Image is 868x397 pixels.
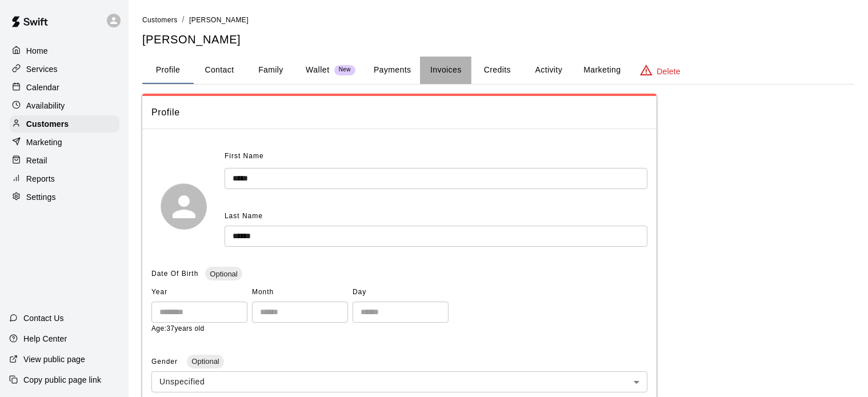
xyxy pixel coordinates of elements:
p: Copy public page link [23,374,101,386]
button: Activity [523,57,574,84]
p: Marketing [26,137,62,148]
span: Gender [151,358,180,366]
button: Contact [194,57,245,84]
span: Customers [142,16,178,24]
button: Credits [471,57,523,84]
a: Services [9,61,119,78]
button: Invoices [420,57,471,84]
a: Customers [142,15,178,24]
p: Retail [26,155,47,166]
div: basic tabs example [142,57,854,84]
span: Date Of Birth [151,270,198,278]
p: View public page [23,354,85,365]
span: Optional [205,270,242,278]
p: Home [26,45,48,57]
p: Reports [26,173,55,185]
p: Calendar [26,82,59,93]
span: Year [151,283,247,302]
span: Day [353,283,449,302]
button: Marketing [574,57,630,84]
span: First Name [225,147,264,166]
p: Services [26,63,58,75]
span: New [334,66,355,74]
a: Marketing [9,134,119,151]
span: Optional [187,357,223,366]
a: Retail [9,152,119,169]
li: / [182,14,185,26]
h5: [PERSON_NAME] [142,32,854,47]
span: Last Name [225,212,263,220]
p: Contact Us [23,312,64,324]
p: Settings [26,191,56,203]
button: Family [245,57,297,84]
a: Availability [9,97,119,114]
span: Age: 37 years old [151,324,205,332]
p: Help Center [23,333,67,344]
a: Settings [9,189,119,206]
button: Profile [142,57,194,84]
a: Reports [9,170,119,187]
p: Delete [657,66,681,77]
button: Payments [365,57,420,84]
nav: breadcrumb [142,14,854,26]
div: Unspecified [151,371,647,392]
p: Customers [26,118,69,130]
a: Customers [9,115,119,133]
a: Calendar [9,79,119,96]
p: Availability [26,100,65,111]
span: [PERSON_NAME] [189,16,249,24]
span: Month [252,283,348,302]
p: Wallet [306,64,330,76]
a: Home [9,42,119,59]
span: Profile [151,105,647,120]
